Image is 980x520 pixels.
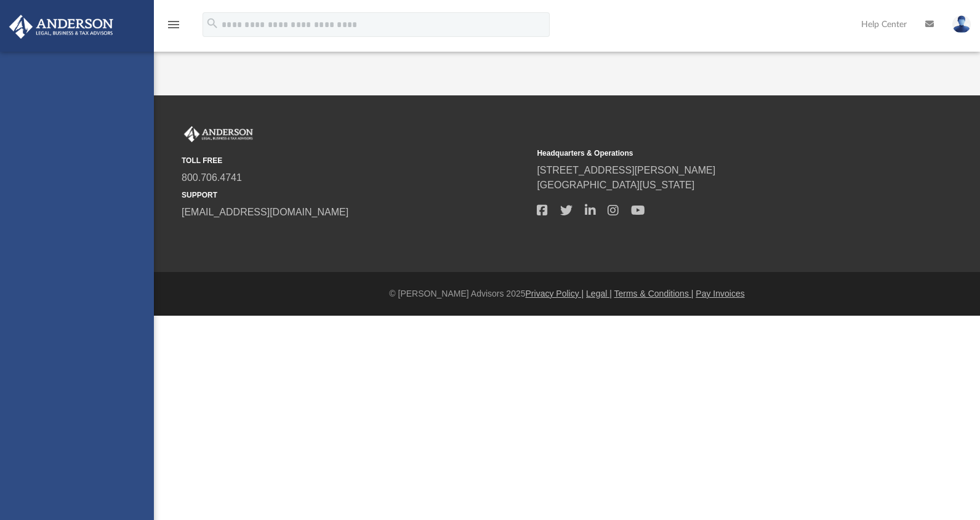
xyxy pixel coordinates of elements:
[586,289,612,298] a: Legal |
[696,289,744,298] a: Pay Invoices
[952,15,971,33] img: User Pic
[537,165,715,175] a: [STREET_ADDRESS][PERSON_NAME]
[537,180,694,190] a: [GEOGRAPHIC_DATA][US_STATE]
[182,155,528,166] small: TOLL FREE
[166,23,181,32] a: menu
[206,17,219,30] i: search
[537,148,883,159] small: Headquarters & Operations
[6,15,117,39] img: Anderson Advisors Platinum Portal
[182,207,348,217] a: [EMAIL_ADDRESS][DOMAIN_NAME]
[166,17,181,32] i: menu
[182,190,528,201] small: SUPPORT
[182,172,242,183] a: 800.706.4741
[182,126,255,142] img: Anderson Advisors Platinum Portal
[154,287,980,300] div: © [PERSON_NAME] Advisors 2025
[526,289,584,298] a: Privacy Policy |
[614,289,694,298] a: Terms & Conditions |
